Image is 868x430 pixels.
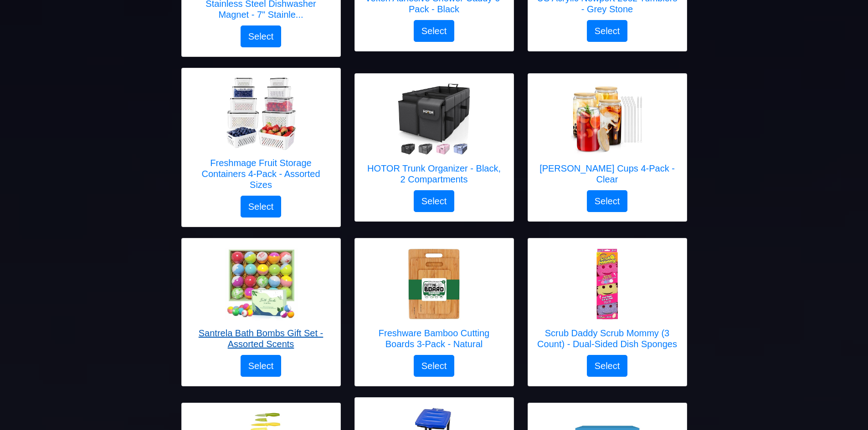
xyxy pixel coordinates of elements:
button: Select [414,355,455,377]
button: Select [414,190,455,212]
h5: [PERSON_NAME] Cups 4-Pack - Clear [537,163,678,185]
h5: Scrub Daddy Scrub Mommy (3 Count) - Dual-Sided Dish Sponges [537,328,678,349]
img: Scrub Daddy Scrub Mommy (3 Count) - Dual-Sided Dish Sponges [571,248,644,320]
a: Santrela Bath Bombs Gift Set - Assorted Scents Santrela Bath Bombs Gift Set - Assorted Scents [191,248,331,355]
h5: Freshmage Fruit Storage Containers 4-Pack - Assorted Sizes [191,157,331,190]
a: HOTOR Trunk Organizer - Black, 2 Compartments HOTOR Trunk Organizer - Black, 2 Compartments [364,83,504,190]
button: Select [241,25,282,47]
img: Sungwoo Glass Cups 4-Pack - Clear [571,83,644,156]
a: Freshware Bamboo Cutting Boards 3-Pack - Natural Freshware Bamboo Cutting Boards 3-Pack - Natural [364,248,504,355]
img: HOTOR Trunk Organizer - Black, 2 Compartments [398,83,471,156]
img: Freshmage Fruit Storage Containers 4-Pack - Assorted Sizes [225,77,298,150]
button: Select [587,190,628,212]
img: Freshware Bamboo Cutting Boards 3-Pack - Natural [398,248,471,320]
button: Select [587,355,628,377]
h5: Freshware Bamboo Cutting Boards 3-Pack - Natural [364,328,504,349]
a: Freshmage Fruit Storage Containers 4-Pack - Assorted Sizes Freshmage Fruit Storage Containers 4-P... [191,77,331,196]
a: Scrub Daddy Scrub Mommy (3 Count) - Dual-Sided Dish Sponges Scrub Daddy Scrub Mommy (3 Count) - D... [537,248,678,355]
button: Select [241,196,282,218]
button: Select [241,355,282,377]
a: Sungwoo Glass Cups 4-Pack - Clear [PERSON_NAME] Cups 4-Pack - Clear [537,83,678,190]
img: Santrela Bath Bombs Gift Set - Assorted Scents [225,248,298,320]
button: Select [587,20,628,42]
h5: HOTOR Trunk Organizer - Black, 2 Compartments [364,163,504,185]
h5: Santrela Bath Bombs Gift Set - Assorted Scents [191,328,331,349]
button: Select [414,20,455,42]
